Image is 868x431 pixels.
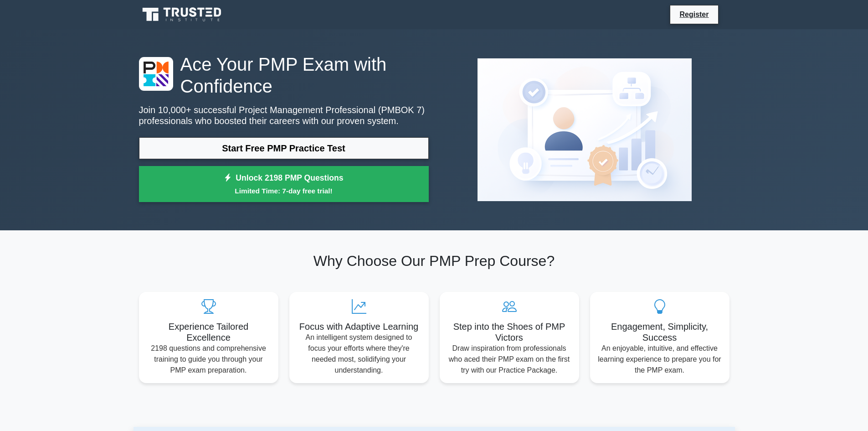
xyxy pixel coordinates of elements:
a: Unlock 2198 PMP QuestionsLimited Time: 7-day free trial! [139,166,429,203]
h5: Engagement, Simplicity, Success [597,321,722,343]
h1: Ace Your PMP Exam with Confidence [139,53,429,97]
a: Start Free PMP Practice Test [139,137,429,159]
h2: Why Choose Our PMP Prep Course? [139,252,729,270]
p: An intelligent system designed to focus your efforts where they're needed most, solidifying your ... [297,332,421,376]
h5: Experience Tailored Excellence [146,321,271,343]
h5: Step into the Shoes of PMP Victors [447,321,572,343]
h5: Focus with Adaptive Learning [297,321,421,332]
small: Limited Time: 7-day free trial! [150,186,417,196]
p: Draw inspiration from professionals who aced their PMP exam on the first try with our Practice Pa... [447,343,572,376]
p: An enjoyable, intuitive, and effective learning experience to prepare you for the PMP exam. [597,343,722,376]
p: Join 10,000+ successful Project Management Professional (PMBOK 7) professionals who boosted their... [139,104,429,126]
a: Register [674,9,714,20]
img: Project Management Professional (PMBOK 7) Preview [470,51,699,208]
p: 2198 questions and comprehensive training to guide you through your PMP exam preparation. [146,343,271,376]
